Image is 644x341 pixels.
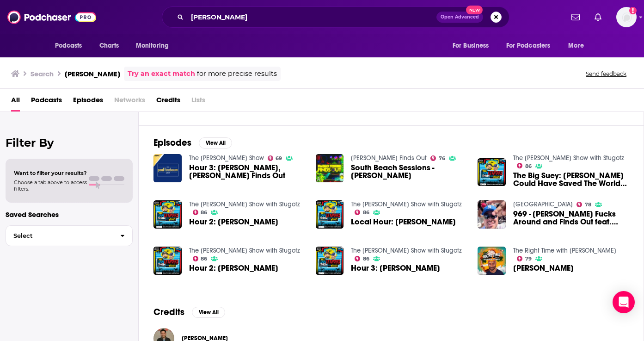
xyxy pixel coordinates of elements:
[363,257,369,261] span: 86
[201,211,207,215] span: 86
[73,93,103,112] a: Episodes
[189,264,278,272] span: Hour 2: [PERSON_NAME]
[153,306,225,318] a: CreditsView All
[156,93,180,112] a: Credits
[453,39,489,52] span: For Business
[351,154,427,162] a: Pablo Torre Finds Out
[189,247,300,254] a: The Dan Le Batard Show with Stugotz
[189,200,300,208] a: The Dan Le Batard Show with Stugotz
[441,15,479,19] span: Open Advanced
[189,218,278,226] a: Hour 2: Pablo Torre
[500,37,564,55] button: open menu
[162,6,509,28] div: Search podcasts, credits, & more...
[613,291,635,313] div: Open Intercom Messenger
[65,69,120,78] h3: [PERSON_NAME]
[513,154,624,162] a: The Dan Le Batard Show with Stugotz
[201,257,207,261] span: 86
[6,233,113,239] span: Select
[192,307,225,318] button: View All
[513,264,574,272] a: Pablo Torre
[268,155,282,161] a: 69
[189,264,278,272] a: Hour 2: Pablo Torre
[478,200,506,229] img: 969 - Pablo Torre Fucks Around and Finds Out feat. Pablo Torre (9/15/25)
[513,210,629,226] span: 969 - [PERSON_NAME] Fucks Around and Finds Out feat. [PERSON_NAME] ([DATE])
[363,211,369,215] span: 86
[616,7,637,27] span: Logged in as lkrain
[525,257,532,261] span: 79
[189,164,305,180] a: Hour 3: Pablo Torre, Pablo Torre Finds Out
[11,93,20,112] a: All
[187,10,436,25] input: Search podcasts, credits, & more...
[616,7,637,27] button: Show profile menu
[14,179,87,192] span: Choose a tab above to access filters.
[316,200,344,229] img: Local Hour: Pablo Torre
[153,154,182,182] img: Hour 3: Pablo Torre, Pablo Torre Finds Out
[153,247,182,275] a: Hour 2: Pablo Torre
[351,218,456,226] span: Local Hour: [PERSON_NAME]
[189,218,278,226] span: Hour 2: [PERSON_NAME]
[478,158,506,186] a: The Big Suey: Pablo Torre Could Have Saved The World (feat. David Samson & Pablo Torre)
[355,256,369,261] a: 86
[14,170,87,176] span: Want to filter your results?
[478,247,506,275] a: Pablo Torre
[191,93,205,112] span: Lists
[513,172,629,187] span: The Big Suey: [PERSON_NAME] Could Have Saved The World (feat. [PERSON_NAME] & [PERSON_NAME])
[276,156,282,161] span: 69
[189,164,305,180] span: Hour 3: [PERSON_NAME], [PERSON_NAME] Finds Out
[513,200,573,208] a: Chapo Trap House
[446,37,501,55] button: open menu
[93,37,125,55] a: Charts
[136,39,169,52] span: Monitoring
[351,164,466,180] span: South Beach Sessions - [PERSON_NAME]
[6,136,133,149] h2: Filter By
[153,137,232,149] a: EpisodesView All
[439,156,445,161] span: 76
[629,7,637,14] svg: Add a profile image
[6,210,133,219] p: Saved Searches
[6,225,133,246] button: Select
[513,172,629,187] a: The Big Suey: Pablo Torre Could Have Saved The World (feat. David Samson & Pablo Torre)
[199,137,232,149] button: View All
[436,12,483,23] button: Open AdvancedNew
[513,264,574,272] span: [PERSON_NAME]
[114,93,145,112] span: Networks
[128,68,195,79] a: Try an exact match
[7,8,96,26] img: Podchaser - Follow, Share and Rate Podcasts
[568,9,583,25] a: Show notifications dropdown
[355,210,369,215] a: 86
[153,200,182,229] img: Hour 2: Pablo Torre
[466,6,483,14] span: New
[517,256,532,261] a: 79
[316,247,344,275] img: Hour 3: Pablo Torre
[616,7,637,27] img: User Profile
[506,39,551,52] span: For Podcasters
[197,68,277,79] span: for more precise results
[31,93,62,112] a: Podcasts
[316,154,344,182] img: South Beach Sessions - Pablo Torre
[193,210,208,215] a: 86
[517,163,532,168] a: 86
[351,164,466,180] a: South Beach Sessions - Pablo Torre
[513,247,616,254] a: The Right Time with Bomani Jones
[153,306,184,318] h2: Credits
[55,39,82,52] span: Podcasts
[562,37,595,55] button: open menu
[351,200,462,208] a: The Dan Le Batard Show with Stugotz
[583,70,629,78] button: Send feedback
[351,247,462,254] a: The Dan Le Batard Show with Stugotz
[525,164,532,168] span: 86
[129,37,181,55] button: open menu
[189,154,264,162] a: The Paul Finebaum Show
[513,210,629,226] a: 969 - Pablo Torre Fucks Around and Finds Out feat. Pablo Torre (9/15/25)
[351,264,440,272] span: Hour 3: [PERSON_NAME]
